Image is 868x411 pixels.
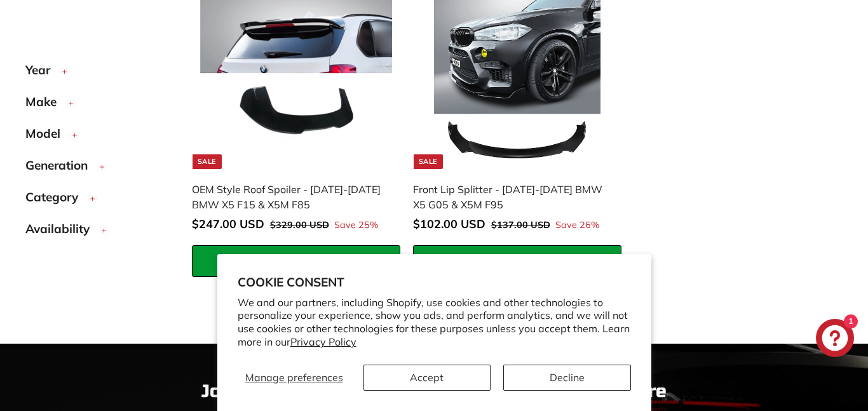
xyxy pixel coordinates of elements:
span: $247.00 USD [192,217,264,231]
span: Save 26% [555,219,599,232]
button: Decline [503,365,630,391]
span: Save 25% [334,219,378,232]
span: Category [25,188,88,206]
button: Make [25,89,172,121]
inbox-online-store-chat: Shopify online store chat [812,319,858,360]
span: Year [25,61,60,79]
button: Category [25,184,172,216]
button: Manage preferences [238,365,351,391]
span: Model [25,125,70,143]
button: Add to cart [413,245,621,277]
button: Model [25,121,172,152]
div: OEM Style Roof Spoiler - [DATE]-[DATE] BMW X5 F15 & X5M F85 [192,182,388,212]
span: $137.00 USD [491,219,550,231]
h2: Cookie consent [238,274,631,290]
button: Add to cart [192,245,400,277]
button: Availability [25,216,172,248]
div: Sale [414,154,443,169]
div: Front Lip Splitter - [DATE]-[DATE] BMW X5 G05 & X5M F95 [413,182,609,212]
span: $102.00 USD [413,217,485,231]
span: Make [25,93,66,111]
div: Sale [193,154,222,169]
span: Manage preferences [245,371,343,384]
a: Privacy Policy [290,335,356,348]
button: Accept [363,365,491,391]
p: We and our partners, including Shopify, use cookies and other technologies to personalize your ex... [238,296,631,349]
span: Generation [25,156,97,175]
button: Year [25,57,172,89]
span: Availability [25,220,99,238]
button: Generation [25,152,172,184]
span: $329.00 USD [270,219,329,231]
